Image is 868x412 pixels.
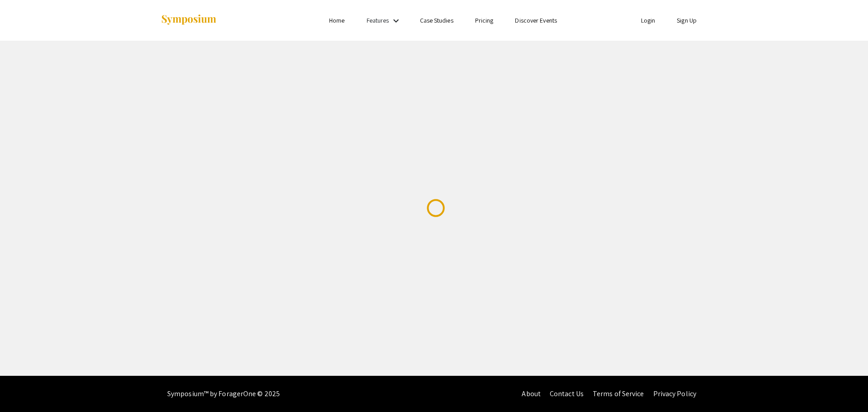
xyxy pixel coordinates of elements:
[160,14,217,26] img: Symposium by ForagerOne
[653,389,696,398] a: Privacy Policy
[515,16,557,24] a: Discover Events
[550,389,584,398] a: Contact Us
[420,16,453,24] a: Case Studies
[641,16,656,24] a: Login
[593,389,644,398] a: Terms of Service
[329,16,344,24] a: Home
[522,389,541,398] a: About
[475,16,494,24] a: Pricing
[367,16,389,24] a: Features
[391,15,401,26] mat-icon: Expand Features list
[677,16,697,24] a: Sign Up
[167,376,280,412] div: Symposium™ by ForagerOne © 2025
